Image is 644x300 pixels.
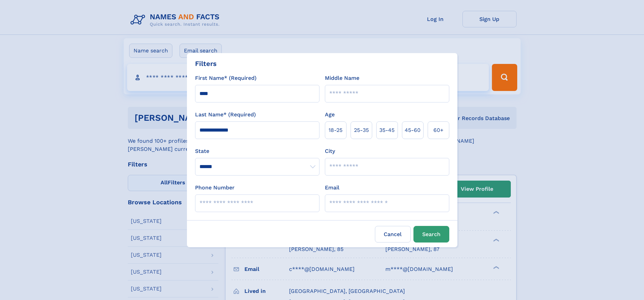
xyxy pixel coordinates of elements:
[195,74,257,82] label: First Name* (Required)
[195,111,256,119] label: Last Name* (Required)
[379,126,395,134] span: 35‑45
[329,126,342,134] span: 18‑25
[405,126,421,134] span: 45‑60
[325,111,335,119] label: Age
[195,147,319,155] label: State
[413,226,449,243] button: Search
[375,226,411,243] label: Cancel
[325,147,335,155] label: City
[325,184,339,192] label: Email
[354,126,369,134] span: 25‑35
[195,59,217,69] div: Filters
[325,74,359,82] label: Middle Name
[433,126,444,134] span: 60+
[195,184,235,192] label: Phone Number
